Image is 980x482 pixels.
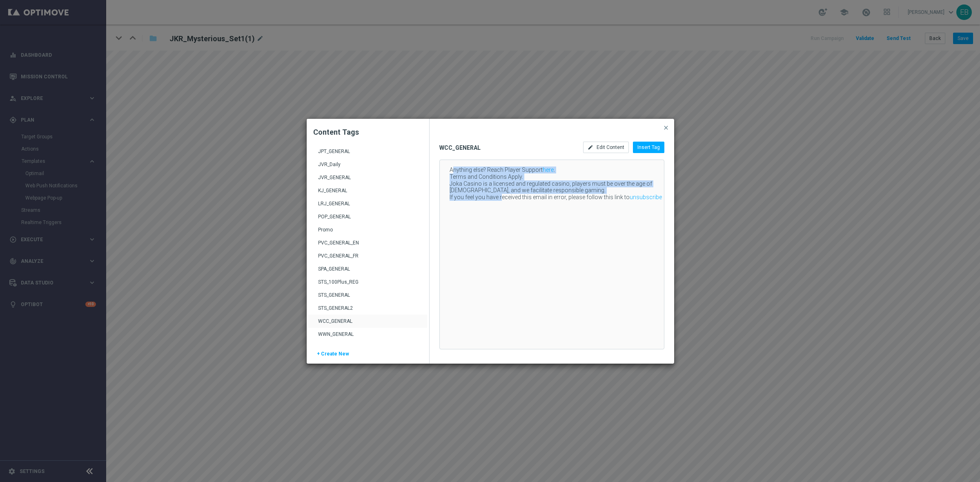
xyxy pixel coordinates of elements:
[308,289,427,302] div: Press SPACE to select this row.
[630,194,662,200] a: unsubscribe
[308,171,427,184] div: Press SPACE to select this row.
[318,292,419,305] div: STS_GENERAL
[318,253,419,266] div: PVC_GENERAL_FR
[318,331,419,344] div: WWN_GENERAL
[588,144,593,150] i: edit
[308,275,427,289] div: Press SPACE to select this row.
[597,144,624,150] span: Edit Content
[308,236,427,249] div: Press SPACE to select this row.
[318,200,419,213] div: LRJ_GENERAL
[308,158,427,171] div: Press SPACE to select this row.
[318,240,419,253] div: PVC_GENERAL_EN
[308,145,427,158] div: Press SPACE to select this row.
[637,144,660,150] span: Insert Tag
[308,184,427,197] div: Press SPACE to select this row.
[318,187,419,200] div: KJ_GENERAL
[318,227,419,240] div: Promo
[318,266,419,279] div: SPA_GENERAL
[318,148,419,161] div: JPT_GENERAL
[440,160,662,349] div: Anything else? Reach Player Support . Terms and Conditions Apply. Joka Casino is a licensed and r...
[318,174,419,187] div: JVR_GENERAL
[308,249,427,262] div: Press SPACE to select this row.
[308,197,427,210] div: Press SPACE to select this row.
[308,223,427,236] div: Press SPACE to select this row.
[543,167,554,173] a: here
[317,351,349,363] span: + Create New
[318,305,419,318] div: STS_GENERAL2
[313,127,423,137] h2: Content Tags
[663,124,669,131] span: close
[318,213,419,227] div: POP_GENERAL
[318,279,419,292] div: STS_100Plus_REG
[308,328,427,341] div: Press SPACE to select this row.
[308,302,427,315] div: Press SPACE to select this row.
[308,262,427,275] div: Press SPACE to select this row.
[439,144,574,151] span: WCC_GENERAL
[308,210,427,223] div: Press SPACE to select this row.
[318,161,419,174] div: JVR_Daily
